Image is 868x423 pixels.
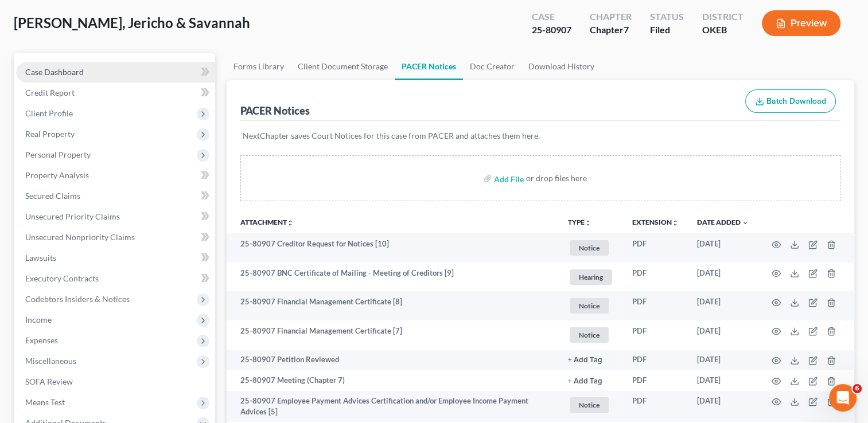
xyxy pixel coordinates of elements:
[570,397,609,413] span: Notice
[585,220,591,226] i: unfold_more
[16,206,215,227] a: Unsecured Priority Claims
[25,88,75,97] span: Credit Report
[243,130,838,142] p: NextChapter saves Court Notices for this case from PACER and attaches them here.
[688,350,758,370] td: [DATE]
[25,211,120,221] span: Unsecured Priority Claims
[762,10,840,36] button: Preview
[568,326,614,344] a: Notice
[25,273,99,283] span: Executory Contracts
[570,269,612,285] span: Hearing
[568,296,614,315] a: Notice
[25,67,84,77] span: Case Dashboard
[570,327,609,343] span: Notice
[624,24,629,35] span: 7
[688,233,758,263] td: [DATE]
[25,191,80,201] span: Secured Claims
[227,370,559,391] td: 25-80907 Meeting (Chapter 7)
[766,96,826,106] span: Batch Download
[688,370,758,391] td: [DATE]
[688,391,758,422] td: [DATE]
[16,268,215,289] a: Executory Contracts
[632,218,679,226] a: Extensionunfold_more
[623,263,688,292] td: PDF
[568,219,591,226] button: TYPEunfold_more
[25,150,91,159] span: Personal Property
[623,291,688,320] td: PDF
[568,378,602,385] button: + Add Tag
[16,83,215,103] a: Credit Report
[16,227,215,248] a: Unsecured Nonpriority Claims
[702,23,744,37] div: OKEB
[570,298,609,314] span: Notice
[227,233,559,263] td: 25-80907 Creditor Request for Notices [10]
[25,377,73,386] span: SOFA Review
[623,320,688,350] td: PDF
[650,23,684,37] div: Filed
[240,104,310,117] div: PACER Notices
[688,320,758,350] td: [DATE]
[688,263,758,292] td: [DATE]
[25,129,75,139] span: Real Property
[16,62,215,83] a: Case Dashboard
[25,397,65,407] span: Means Test
[16,371,215,392] a: SOFA Review
[829,384,857,412] iframe: Intercom live chat
[16,165,215,186] a: Property Analysis
[25,108,73,118] span: Client Profile
[568,268,614,287] a: Hearing
[688,291,758,320] td: [DATE]
[697,218,749,226] a: Date Added expand_more
[287,220,294,226] i: unfold_more
[532,23,571,37] div: 25-80907
[568,395,614,414] a: Notice
[227,53,291,80] a: Forms Library
[590,23,632,37] div: Chapter
[623,391,688,422] td: PDF
[521,53,601,80] a: Download History
[291,53,395,80] a: Client Document Storage
[623,370,688,391] td: PDF
[745,89,836,113] button: Batch Download
[702,10,744,23] div: District
[672,220,679,226] i: unfold_more
[570,240,609,256] span: Notice
[568,354,614,365] a: + Add Tag
[25,253,56,263] span: Lawsuits
[623,233,688,263] td: PDF
[395,53,463,80] a: PACER Notices
[16,186,215,206] a: Secured Claims
[25,232,135,242] span: Unsecured Nonpriority Claims
[568,238,614,257] a: Notice
[526,173,587,184] div: or drop files here
[650,10,684,23] div: Status
[568,375,614,386] a: + Add Tag
[227,350,559,370] td: 25-80907 Petition Reviewed
[623,350,688,370] td: PDF
[16,248,215,268] a: Lawsuits
[14,14,250,31] span: [PERSON_NAME], Jericho & Savannah
[240,218,294,226] a: Attachmentunfold_more
[25,315,52,324] span: Income
[590,10,632,23] div: Chapter
[463,53,521,80] a: Doc Creator
[25,335,58,345] span: Expenses
[227,263,559,292] td: 25-80907 BNC Certificate of Mailing - Meeting of Creditors [9]
[25,294,130,304] span: Codebtors Insiders & Notices
[227,291,559,320] td: 25-80907 Financial Management Certificate [8]
[742,220,749,226] i: expand_more
[568,357,602,364] button: + Add Tag
[25,170,89,180] span: Property Analysis
[532,10,571,23] div: Case
[227,320,559,350] td: 25-80907 Financial Management Certificate [7]
[227,391,559,422] td: 25-80907 Employee Payment Advices Certification and/or Employee Income Payment Advices [5]
[853,384,862,393] span: 6
[25,356,76,366] span: Miscellaneous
